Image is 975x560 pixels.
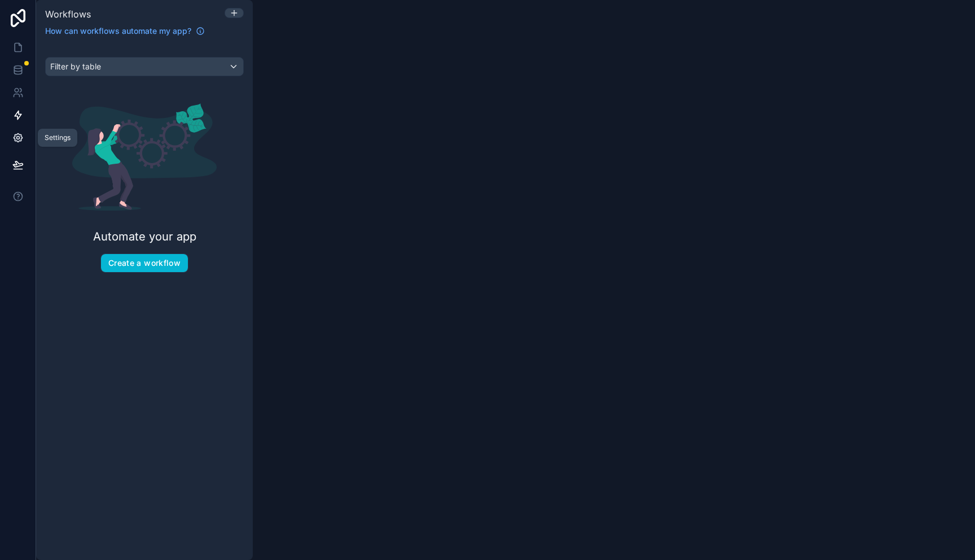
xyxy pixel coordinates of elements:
div: Settings [45,133,71,142]
span: Filter by table [50,62,101,71]
span: Workflows [45,8,91,20]
a: How can workflows automate my app? [41,25,209,37]
button: Create a workflow [100,253,188,273]
button: Filter by table [45,57,244,76]
h2: Automate your app [93,229,196,244]
img: Automate your app [72,103,217,211]
button: Create a workflow [101,254,188,272]
span: How can workflows automate my app? [45,25,191,37]
div: scrollable content [36,43,253,560]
